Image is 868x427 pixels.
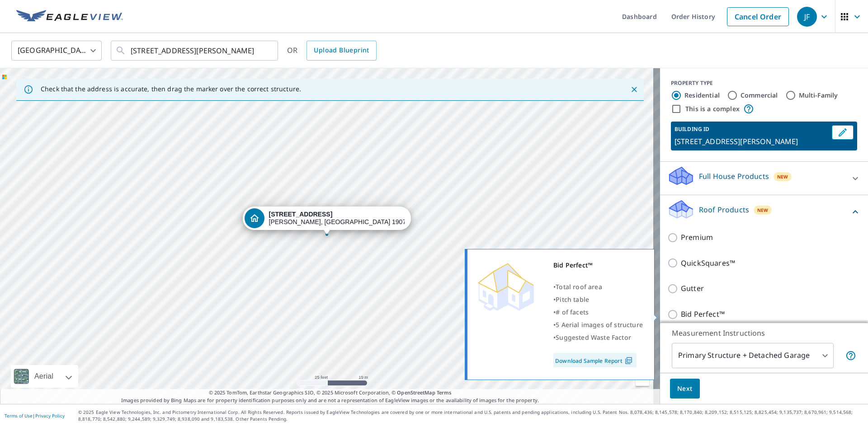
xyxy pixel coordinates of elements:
input: Search by address or latitude-longitude [131,38,259,63]
a: Download Sample Report [553,353,637,367]
img: EV Logo [16,10,123,23]
label: Multi-Family [799,91,838,100]
span: Your report will include the primary structure and a detached garage if one exists. [845,350,856,361]
p: Measurement Instructions [672,328,856,338]
div: Bid Perfect™ [553,259,643,272]
a: Cancel Order [727,7,789,26]
p: Bid Perfect™ [681,309,725,320]
label: This is a complex [685,104,740,113]
p: Roof Products [699,204,749,215]
span: Next [677,383,693,394]
button: Next [670,379,700,399]
button: Edit building 1 [832,125,854,140]
span: Upload Blueprint [314,45,369,56]
p: QuickSquares™ [681,258,735,269]
div: • [553,306,643,319]
div: Dropped pin, building 1, Residential property, 818 Rose Ave Morton, PA 19070 [243,206,411,235]
strong: [STREET_ADDRESS] [269,211,333,218]
span: New [757,206,769,214]
a: Upload Blueprint [307,41,376,61]
p: | [5,413,65,418]
span: 5 Aerial images of structure [556,320,643,329]
img: Premium [474,259,538,313]
span: © 2025 TomTom, Earthstar Geographics SIO, © 2025 Microsoft Corporation, © [209,389,452,397]
a: Terms [437,389,452,396]
div: Primary Structure + Detached Garage [672,343,834,368]
img: Pdf Icon [623,357,635,365]
div: • [553,293,643,306]
span: Pitch table [556,295,589,304]
label: Commercial [741,91,778,100]
div: Full House ProductsNew [667,165,861,191]
div: Aerial [11,365,78,388]
div: • [553,281,643,293]
span: Total roof area [556,282,602,291]
button: Close [628,84,640,95]
p: BUILDING ID [675,125,709,133]
div: • [553,319,643,331]
a: Privacy Policy [35,413,65,419]
p: Premium [681,232,713,243]
span: New [777,173,788,180]
span: Suggested Waste Factor [556,333,631,342]
div: [PERSON_NAME], [GEOGRAPHIC_DATA] 19070 [269,211,405,226]
div: OR [287,41,377,61]
a: Terms of Use [5,413,33,419]
p: Full House Products [699,171,769,182]
div: [GEOGRAPHIC_DATA] [11,38,102,63]
div: Roof ProductsNew [667,199,861,225]
span: # of facets [556,308,589,316]
div: PROPERTY TYPE [671,79,857,87]
p: Check that the address is accurate, then drag the marker over the correct structure. [41,85,301,93]
p: © 2025 Eagle View Technologies, Inc. and Pictometry International Corp. All Rights Reserved. Repo... [78,409,863,422]
label: Residential [684,91,720,100]
div: JF [797,7,817,27]
div: Aerial [32,365,56,388]
p: [STREET_ADDRESS][PERSON_NAME] [675,136,828,147]
a: OpenStreetMap [397,389,435,396]
p: Gutter [681,283,704,294]
div: • [553,331,643,344]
